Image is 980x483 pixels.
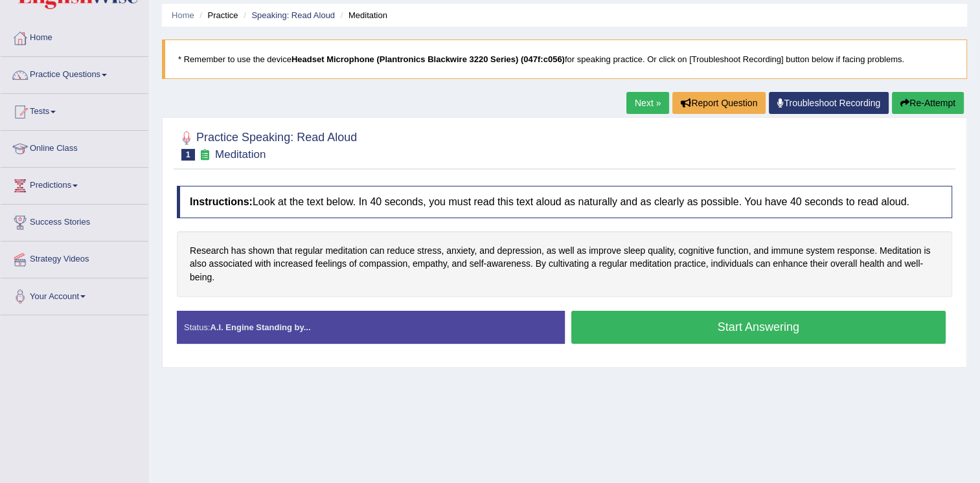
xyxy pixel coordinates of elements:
a: Home [172,10,194,20]
div: Research has shown that regular meditation can reduce stress, anxiety, and depression, as well as... [177,231,952,297]
a: Predictions [1,168,148,200]
a: Success Stories [1,205,148,237]
a: Next » [626,92,669,114]
div: Status: [177,311,565,344]
a: Your Account [1,278,148,311]
h4: Look at the text below. In 40 seconds, you must read this text aloud as naturally and as clearly ... [177,186,952,218]
span: 1 [181,149,195,161]
a: Speaking: Read Aloud [251,10,335,20]
a: Online Class [1,131,148,163]
blockquote: * Remember to use the device for speaking practice. Or click on [Troubleshoot Recording] button b... [162,39,967,79]
a: Troubleshoot Recording [769,92,889,114]
h2: Practice Speaking: Read Aloud [177,128,357,161]
li: Meditation [337,9,387,21]
b: Instructions: [190,196,253,207]
small: Meditation [215,148,266,161]
b: Headset Microphone (Plantronics Blackwire 3220 Series) (047f:c056) [291,54,565,64]
button: Start Answering [571,311,946,344]
li: Practice [196,9,238,21]
a: Home [1,20,148,52]
button: Re-Attempt [892,92,964,114]
a: Strategy Videos [1,241,148,274]
button: Report Question [672,92,766,114]
a: Practice Questions [1,57,148,89]
strong: A.I. Engine Standing by... [210,322,310,332]
a: Tests [1,94,148,126]
small: Exam occurring question [198,149,212,161]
